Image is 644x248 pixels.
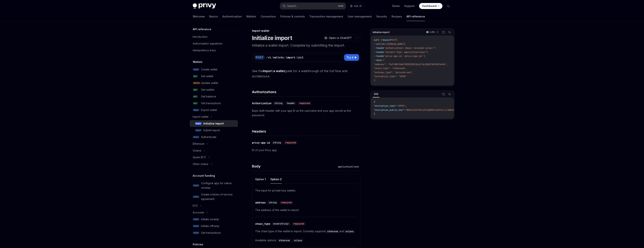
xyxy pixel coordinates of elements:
[193,136,199,139] span: POST
[201,81,218,85] div: Update wallet
[373,92,379,96] div: 200
[255,222,270,226] div: chain_type
[384,51,426,54] span: 'Content-Type: application/json'
[193,231,199,234] span: POST
[193,60,203,64] h5: Wallets
[193,184,199,187] span: POST
[201,108,217,112] div: Export wallet
[193,88,198,91] span: GET
[429,31,435,34] p: cURL
[447,92,452,97] button: Ask AI
[190,80,238,86] a: PATCHUpdate wallet
[384,55,424,58] span: 'privy-app-id: <privy-app-id>'
[252,109,360,118] p: Basic Auth header with your app ID as the username and your app secret as the password.
[284,141,297,145] div: required
[295,56,297,59] div: /
[193,109,199,112] span: POST
[252,35,292,41] h1: Initialize import
[190,223,238,229] a: POSTInitiate offramp
[404,43,405,46] span: \
[346,230,353,233] span: solana
[190,134,238,140] a: POSTAuthenticate
[201,224,219,228] div: Initiate offramp
[190,107,238,113] a: POSTExport wallet
[193,204,198,208] div: KYC
[193,41,222,46] div: Authorization signatures
[193,102,198,105] span: GET
[374,109,404,112] span: "encryption_public_key"
[374,104,396,107] span: "encryption_type"
[190,40,238,47] a: Authorization signatures
[280,201,293,204] div: required
[309,12,343,21] a: Transaction management
[287,4,298,8] div: Search...
[379,38,391,41] span: --request
[404,109,405,112] span: :
[193,173,215,178] h5: Account funding
[190,180,238,191] a: POSTConfigure app for native onramp
[407,12,425,21] a: API reference
[354,4,362,8] span: Ask AI
[405,109,524,112] span: "BDAZLOIdTaPycEYkgG0MvCzbIKJLli/yWkAV5yCa9yOsZ4JsrLweA5MnP8YIiY4k/RRzC+APhhO+P+Hoz/rt7Go="
[222,12,242,21] a: Authentication
[252,101,272,105] div: Authorization
[266,56,268,59] div: /
[270,175,282,184] button: Option 2
[193,148,201,153] div: Solana
[441,30,446,35] button: Copy the contents from the code block
[374,100,375,103] span: {
[441,92,446,97] button: Copy the contents from the code block
[193,12,205,21] a: Welcome
[201,74,213,78] div: Get wallet
[255,208,357,212] p: The address of the wallet to import.
[193,68,199,71] span: POST
[255,188,357,193] p: The input for private key wallets.
[190,86,238,93] a: GETGet wallets
[447,30,452,35] button: Ask AI
[193,218,199,221] span: POST
[374,47,384,50] span: --header
[374,55,384,58] span: --header
[209,12,218,21] a: Basics
[252,164,336,169] h4: Body
[273,56,284,59] div: wallets
[273,222,289,225] span: enum<string>
[252,29,360,33] div: Import wallet
[201,192,236,201] div: Create a terms of service agreement
[396,104,397,107] span: :
[193,95,198,98] span: GET
[201,94,216,99] div: Get balance
[391,12,402,21] a: Recipes
[190,127,238,134] a: POSTSubmit import
[419,3,442,9] a: Dashboard
[193,155,206,160] div: Spark BTC
[190,229,238,236] a: POSTGet transactions
[348,12,372,21] a: User management
[374,71,413,74] span: "entropy_type": "private-key",
[278,238,293,243] div: ,
[193,35,207,39] div: Introduction
[193,142,204,146] div: Ethereum
[190,191,238,202] a: POSTCreate a terms of service agreement
[445,3,451,9] button: Toggle dark mode
[193,242,203,247] h5: Policies
[271,56,273,59] div: /
[203,128,220,133] div: Submit import
[376,12,387,21] a: Security
[329,36,352,40] span: Open in ChatGPT
[280,3,346,9] button: Search...CtrlK
[391,38,396,41] span: POST
[255,201,266,204] div: address
[434,47,436,50] span: \
[336,165,360,169] div: application/json
[374,51,384,54] span: --header
[201,135,216,139] div: Authenticate
[190,33,238,40] a: Introduction
[193,210,204,215] div: Accounts
[374,112,375,115] span: }
[193,75,198,78] span: GET
[201,217,219,222] div: Initiate onramp
[193,115,208,119] div: Import wallet
[293,239,303,242] code: solana
[374,67,407,70] span: "chain_type": "ethereum",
